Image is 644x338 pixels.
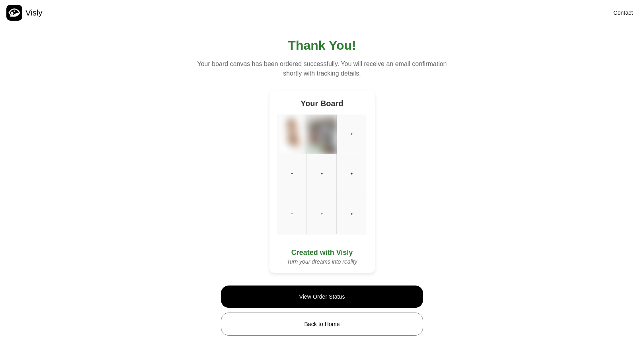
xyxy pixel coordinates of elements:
[277,115,307,154] img: visly%2Fupload%2Fbef0a761-1611-459f-9905-c415c88c5b7f%2Fmemoji.jpeg
[304,320,340,328] div: Back to Home
[301,99,343,108] div: Your Board
[230,289,414,305] button: View Order Status
[231,316,414,332] button: Back to Home
[609,5,638,20] button: Contact
[195,59,449,78] div: Your board canvas has been ordered successfully. You will receive an email confirmation shortly w...
[288,38,356,53] div: Thank You!
[299,293,345,301] div: View Order Status
[307,115,336,154] img: visly%2Fupload%2Fbef0a761-1611-459f-9905-c415c88c5b7f%2Fposter-pic.jpg
[287,258,357,265] div: Turn your dreams into reality
[25,7,43,19] div: Visly
[613,9,633,17] div: Contact
[291,249,353,257] div: Created with Visly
